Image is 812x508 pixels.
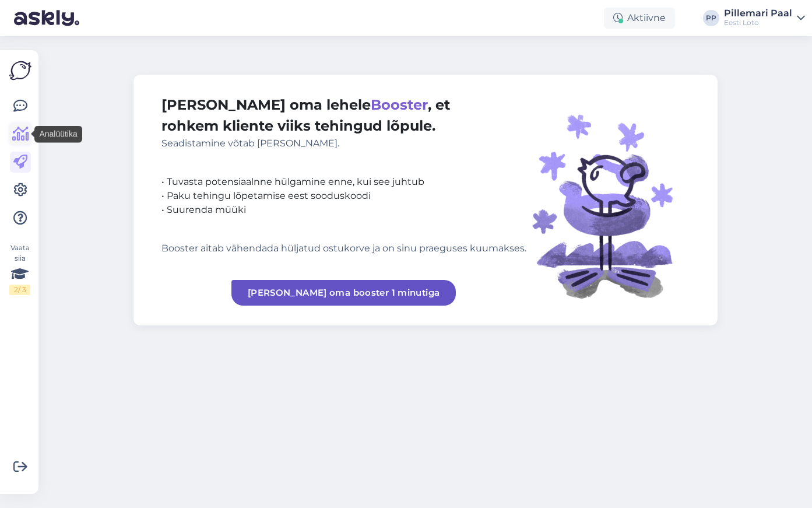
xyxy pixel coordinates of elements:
[724,9,792,18] div: Pillemari Paal
[161,241,526,255] div: Booster aitab vähendada hüljatud ostukorve ja on sinu praeguses kuumakses.
[161,94,526,150] div: [PERSON_NAME] oma lehele , et rohkem kliente viiks tehingud lõpule.
[9,59,31,82] img: Askly Logo
[526,94,690,306] img: illustration
[231,280,456,306] a: [PERSON_NAME] oma booster 1 minutiga
[604,8,675,29] div: Aktiivne
[9,285,30,295] div: 2 / 3
[703,10,719,26] div: PP
[9,243,30,295] div: Vaata siia
[161,203,526,217] div: • Suurenda müüki
[161,189,526,203] div: • Paku tehingu lõpetamise eest sooduskoodi
[161,175,526,189] div: • Tuvasta potensiaalnne hülgamine enne, kui see juhtub
[34,126,82,143] div: Analüütika
[724,9,805,27] a: Pillemari PaalEesti Loto
[724,18,792,27] div: Eesti Loto
[371,96,428,113] span: Booster
[161,136,526,150] div: Seadistamine võtab [PERSON_NAME].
